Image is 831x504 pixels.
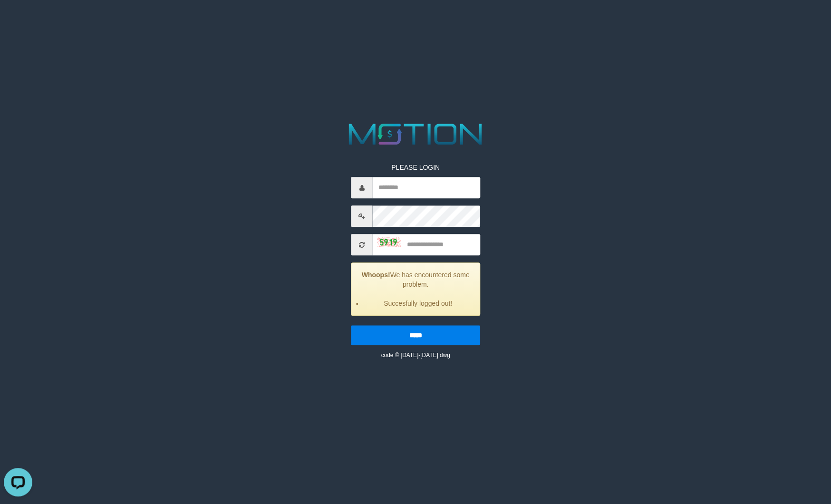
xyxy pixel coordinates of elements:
li: Succesfully logged out! [363,299,472,308]
small: code © [DATE]-[DATE] dwg [381,352,450,359]
p: PLEASE LOGIN [351,163,480,172]
img: MOTION_logo.png [343,120,488,148]
strong: Whoops! [362,271,390,279]
div: We has encountered some problem. [351,262,480,316]
img: captcha [377,237,401,247]
button: Open LiveChat chat widget [4,4,32,32]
